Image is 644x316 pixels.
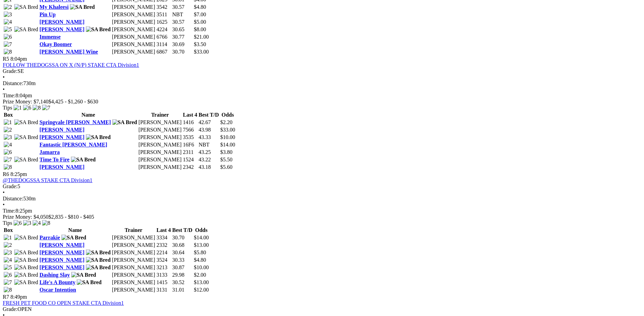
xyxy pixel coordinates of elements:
img: 4 [4,142,12,148]
a: Fantastic [PERSON_NAME] [39,142,107,147]
td: 42.67 [198,119,219,126]
span: Tips [3,105,12,111]
img: SA Bred [70,4,95,10]
span: $3.50 [194,41,206,47]
td: 30.57 [172,4,193,11]
span: $14.00 [194,235,209,240]
img: 2 [4,127,12,133]
td: 3131 [156,287,171,293]
th: Odds [194,227,209,234]
a: [PERSON_NAME] [39,242,84,248]
div: 730m [3,80,641,86]
td: 30.77 [172,34,193,40]
img: 8 [42,220,50,226]
td: 31.01 [172,287,193,293]
div: 5 [3,183,641,190]
span: Distance: [3,196,23,201]
td: [PERSON_NAME] [112,26,155,33]
td: 30.33 [172,257,193,263]
img: SA Bred [86,250,111,256]
td: 43.22 [198,156,219,163]
td: NBT [172,11,193,18]
span: Grade: [3,306,18,312]
a: Immense [39,34,60,40]
img: 3 [4,12,12,18]
img: 8 [4,49,12,55]
a: [PERSON_NAME] [39,257,84,263]
td: 3114 [156,41,171,48]
span: • [3,86,5,92]
td: 30.68 [172,242,193,249]
td: [PERSON_NAME] [138,149,182,156]
th: Name [39,227,111,234]
td: 2214 [156,249,171,256]
img: SA Bred [14,119,38,125]
img: 4 [33,220,41,226]
th: Best T/D [198,112,219,118]
span: R6 [3,171,9,177]
span: Tips [3,220,12,226]
td: 2342 [183,164,198,171]
a: @THEDOGSSA STAKE CTA Division1 [3,177,92,183]
td: [PERSON_NAME] [112,41,155,48]
td: 16F6 [183,141,198,148]
a: Life's A Bounty [39,279,75,285]
td: 1625 [156,19,171,25]
span: $21.00 [194,34,209,40]
div: 530m [3,196,641,202]
img: 1 [14,105,22,111]
a: FOLLOW THEDOGSSA ON X (N/P) STAKE CTA Division1 [3,62,139,68]
div: 8:25pm [3,208,641,214]
td: [PERSON_NAME] [112,257,155,263]
td: 3542 [156,4,171,11]
th: Trainer [138,112,182,118]
a: [PERSON_NAME] [39,134,84,140]
a: Springvale [PERSON_NAME] [39,119,111,125]
a: Jamarra [39,149,60,155]
span: 8:49pm [11,294,27,300]
td: [PERSON_NAME] [112,272,155,278]
img: SA Bred [86,257,111,263]
th: Last 4 [183,112,198,118]
span: $5.80 [194,250,206,255]
a: Okay Boomer [39,41,72,47]
th: Last 4 [156,227,171,234]
a: [PERSON_NAME] [39,127,84,133]
img: 3 [4,250,12,256]
td: [PERSON_NAME] [112,249,155,256]
td: 29.98 [172,272,193,278]
td: NBT [198,141,219,148]
img: 7 [4,157,12,163]
img: 5 [4,264,12,271]
span: • [3,190,5,195]
img: 6 [14,220,22,226]
td: 1416 [183,119,198,126]
img: SA Bred [14,279,38,285]
a: FRESH PET FOOD CO OPEN STAKE CTA Division1 [3,300,124,306]
td: 30.70 [172,234,193,241]
span: R7 [3,294,9,300]
span: Box [4,227,13,233]
td: 1524 [183,156,198,163]
th: Trainer [112,227,155,234]
img: SA Bred [14,26,38,33]
img: 3 [23,220,31,226]
img: 8 [33,105,41,111]
td: 3213 [156,264,171,271]
img: SA Bred [14,272,38,278]
span: Distance: [3,80,23,86]
img: 8 [4,164,12,170]
a: My Khaleesi [39,4,69,10]
a: Dashing Slay [39,272,70,278]
td: 3511 [156,11,171,18]
img: 5 [4,26,12,33]
span: Grade: [3,68,18,74]
img: 1 [4,119,12,125]
td: 30.52 [172,279,193,286]
a: [PERSON_NAME] [39,26,84,32]
a: [PERSON_NAME] Wine [39,49,98,55]
div: Prize Money: $7,140 [3,99,641,105]
span: $8.00 [194,26,206,32]
td: [PERSON_NAME] [112,287,155,293]
td: 2311 [183,149,198,156]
